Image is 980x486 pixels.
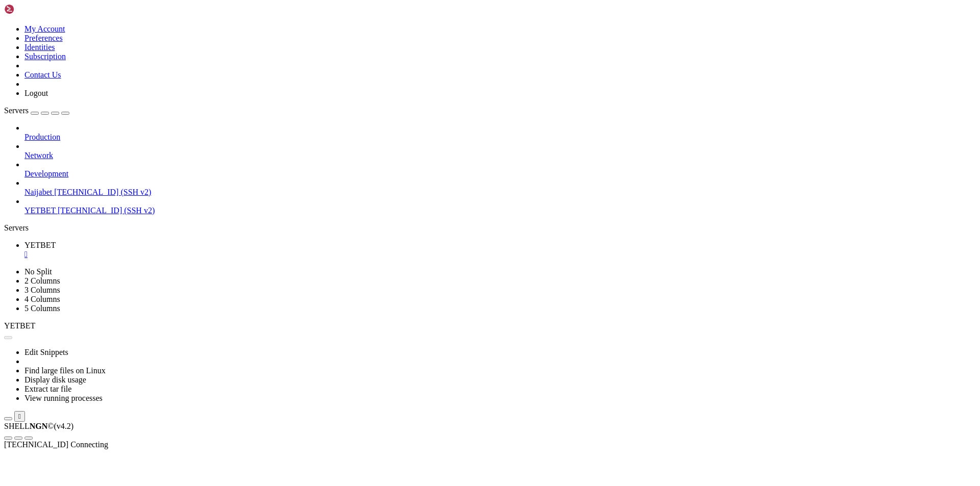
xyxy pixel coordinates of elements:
[24,250,976,259] a: 
[24,385,71,393] a: Extract tar file
[24,24,65,33] a: My Account
[54,188,151,196] span: [TECHNICAL_ID] (SSH v2)
[24,348,68,356] a: Edit Snippets
[24,133,976,142] a: Production
[24,241,976,259] a: YETBET
[24,286,60,294] a: 3 Columns
[24,375,86,384] a: Display disk usage
[24,206,56,215] span: YETBET
[24,89,48,97] a: Logout
[24,394,103,402] a: View running processes
[24,178,976,197] li: Naijabet [TECHNICAL_ID] (SSH v2)
[24,366,106,375] a: Find large files on Linux
[24,151,53,160] span: Network
[4,4,63,14] img: Shellngn
[18,413,21,420] div: 
[58,206,155,215] span: [TECHNICAL_ID] (SSH v2)
[24,123,976,142] li: Production
[4,223,976,233] div: Servers
[14,411,25,422] button: 
[24,43,55,52] a: Identities
[24,206,976,215] a: YETBET [TECHNICAL_ID] (SSH v2)
[24,169,976,178] a: Development
[24,188,52,196] span: Naijabet
[24,34,63,42] a: Preferences
[24,188,976,197] a: Naijabet [TECHNICAL_ID] (SSH v2)
[24,52,66,61] a: Subscription
[24,241,56,249] span: YETBET
[24,267,52,276] a: No Split
[24,169,68,178] span: Development
[24,304,60,313] a: 5 Columns
[24,133,60,141] span: Production
[24,142,976,160] li: Network
[4,321,35,330] span: YETBET
[24,70,61,79] a: Contact Us
[24,151,976,160] a: Network
[24,160,976,178] li: Development
[24,295,60,303] a: 4 Columns
[4,106,29,115] span: Servers
[24,276,60,285] a: 2 Columns
[4,106,69,115] a: Servers
[24,197,976,215] li: YETBET [TECHNICAL_ID] (SSH v2)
